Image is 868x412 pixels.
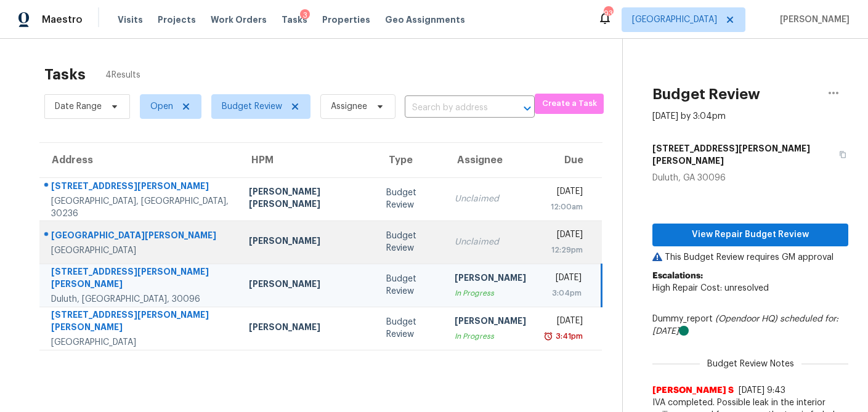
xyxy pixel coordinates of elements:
[662,227,838,243] span: View Repair Budget Review
[282,15,307,24] span: Tasks
[652,110,726,123] div: [DATE] by 3:04pm
[652,384,734,397] span: [PERSON_NAME] S
[652,315,838,336] i: scheduled for: [DATE]
[249,321,366,336] div: [PERSON_NAME]
[386,273,436,297] div: Budget Review
[536,143,602,177] th: Due
[775,14,850,26] span: [PERSON_NAME]
[51,293,229,305] div: Duluth, [GEOGRAPHIC_DATA], 30096
[604,7,612,20] div: 93
[652,272,703,280] b: Escalations:
[158,14,196,26] span: Projects
[39,143,239,177] th: Address
[546,244,583,256] div: 12:29pm
[376,143,445,177] th: Type
[553,330,583,342] div: 3:41pm
[386,187,436,211] div: Budget Review
[222,100,282,113] span: Budget Review
[546,315,583,330] div: [DATE]
[249,235,366,250] div: [PERSON_NAME]
[832,137,848,172] button: Copy Address
[239,143,376,177] th: HPM
[541,97,598,111] span: Create a Task
[51,229,229,244] div: [GEOGRAPHIC_DATA][PERSON_NAME]
[455,330,526,342] div: In Progress
[700,358,801,370] span: Budget Review Notes
[405,99,500,118] input: Search by address
[386,230,436,254] div: Budget Review
[211,14,267,26] span: Work Orders
[300,9,310,22] div: 3
[51,195,229,220] div: [GEOGRAPHIC_DATA], [GEOGRAPHIC_DATA], 30236
[715,315,777,323] i: (Opendoor HQ)
[249,278,366,293] div: [PERSON_NAME]
[105,69,140,81] span: 4 Results
[546,228,583,244] div: [DATE]
[55,100,102,113] span: Date Range
[51,265,229,293] div: [STREET_ADDRESS][PERSON_NAME][PERSON_NAME]
[51,309,229,336] div: [STREET_ADDRESS][PERSON_NAME][PERSON_NAME]
[546,185,583,201] div: [DATE]
[150,100,173,113] span: Open
[652,224,848,246] button: View Repair Budget Review
[455,236,526,248] div: Unclaimed
[535,94,604,114] button: Create a Task
[546,272,582,287] div: [DATE]
[739,386,785,395] span: [DATE] 9:43
[51,244,229,257] div: [GEOGRAPHIC_DATA]
[331,100,367,113] span: Assignee
[546,201,583,213] div: 12:00am
[455,287,526,299] div: In Progress
[455,272,526,287] div: [PERSON_NAME]
[652,142,832,167] h5: [STREET_ADDRESS][PERSON_NAME][PERSON_NAME]
[652,88,760,100] h2: Budget Review
[51,180,229,195] div: [STREET_ADDRESS][PERSON_NAME]
[385,14,465,26] span: Geo Assignments
[44,68,86,81] h2: Tasks
[455,193,526,205] div: Unclaimed
[249,185,366,213] div: [PERSON_NAME] [PERSON_NAME]
[632,14,717,26] span: [GEOGRAPHIC_DATA]
[543,330,553,342] img: Overdue Alarm Icon
[42,14,83,26] span: Maestro
[652,172,848,184] div: Duluth, GA 30096
[652,313,848,337] div: Dummy_report
[652,251,848,264] p: This Budget Review requires GM approval
[652,284,769,293] span: High Repair Cost: unresolved
[519,100,536,117] button: Open
[386,316,436,341] div: Budget Review
[51,336,229,349] div: [GEOGRAPHIC_DATA]
[445,143,536,177] th: Assignee
[118,14,143,26] span: Visits
[455,315,526,330] div: [PERSON_NAME]
[546,287,582,299] div: 3:04pm
[322,14,370,26] span: Properties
